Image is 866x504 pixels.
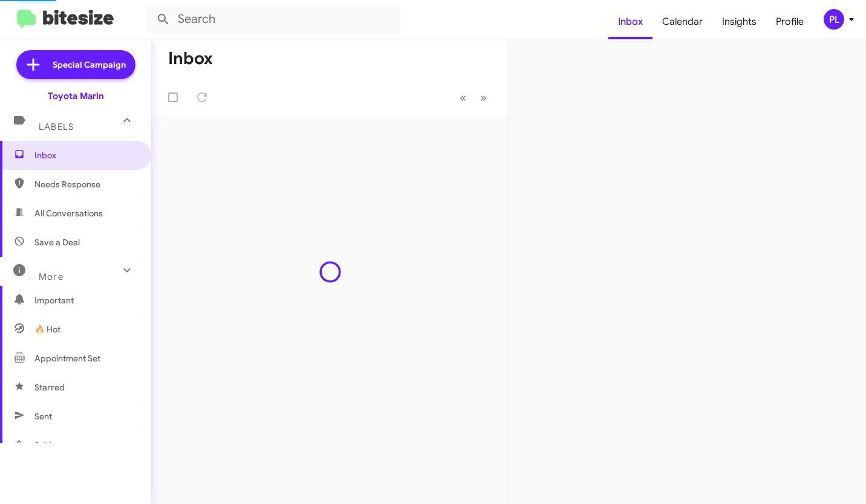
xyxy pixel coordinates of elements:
[473,85,494,110] button: Next
[34,439,51,451] span: Sold
[34,207,103,219] span: All Conversations
[813,9,853,30] button: PL
[653,4,712,39] a: Calendar
[16,50,135,79] a: Special Campaign
[48,90,104,102] div: Toyota Marin
[53,59,126,71] span: Special Campaign
[608,4,653,39] a: Inbox
[34,381,65,393] span: Starred
[39,271,63,282] span: More
[460,90,466,105] span: «
[34,410,52,422] span: Sent
[453,85,494,110] nav: Page navigation example
[34,323,60,335] span: 🔥 Hot
[146,5,400,34] input: Search
[824,9,844,30] div: PL
[766,4,813,39] a: Profile
[452,85,474,110] button: Previous
[34,352,100,364] span: Appointment Set
[480,90,487,105] span: »
[34,236,80,248] span: Save a Deal
[168,49,213,68] h1: Inbox
[712,4,766,39] a: Insights
[34,294,137,306] span: Important
[34,149,137,161] span: Inbox
[39,121,74,132] span: Labels
[34,178,137,190] span: Needs Response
